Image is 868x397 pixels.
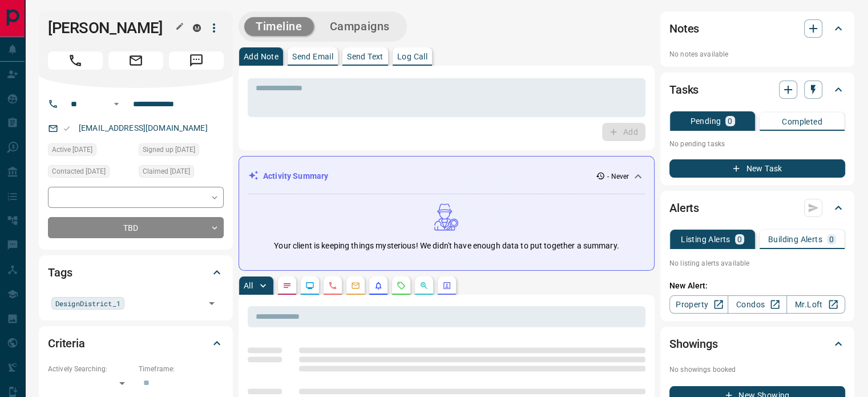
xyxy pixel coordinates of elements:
[728,117,732,125] p: 0
[55,298,120,309] span: DesignDistrict_1
[108,51,163,70] span: Email
[442,281,451,290] svg: Agent Actions
[669,76,845,103] div: Tasks
[669,364,845,375] p: No showings booked
[782,118,822,126] p: Completed
[681,235,730,243] p: Listing Alerts
[244,17,314,36] button: Timeline
[829,235,834,243] p: 0
[669,280,845,292] p: New Alert:
[669,49,845,59] p: No notes available
[669,81,699,99] h2: Tasks
[374,281,383,290] svg: Listing Alerts
[669,194,845,222] div: Alerts
[690,117,721,125] p: Pending
[292,53,333,61] p: Send Email
[52,166,106,177] span: Contacted [DATE]
[193,24,201,32] div: mrloft.ca
[669,159,845,178] button: New Task
[419,281,429,290] svg: Opportunities
[669,295,728,314] a: Property
[143,144,195,155] span: Signed up [DATE]
[52,144,92,155] span: Active [DATE]
[669,135,845,153] p: No pending tasks
[248,166,645,187] div: Activity Summary- Never
[169,51,224,70] span: Message
[669,258,845,268] p: No listing alerts available
[274,240,619,252] p: Your client is keeping things mysterious! We didn't have enough data to put together a summary.
[48,330,224,357] div: Criteria
[63,125,71,133] svg: Email Valid
[204,295,220,311] button: Open
[244,53,278,61] p: Add Note
[139,165,224,181] div: Tue May 31 2022
[139,143,224,159] div: Tue May 31 2022
[305,281,314,290] svg: Lead Browsing Activity
[728,295,786,314] a: Condos
[110,97,123,111] button: Open
[244,282,253,290] p: All
[48,364,133,374] p: Actively Searching:
[669,335,718,353] h2: Showings
[79,123,208,133] a: [EMAIL_ADDRESS][DOMAIN_NAME]
[768,235,822,243] p: Building Alerts
[669,15,845,42] div: Notes
[282,281,292,290] svg: Notes
[669,330,845,358] div: Showings
[139,364,224,374] p: Timeframe:
[737,235,742,243] p: 0
[48,263,72,282] h2: Tags
[328,281,337,290] svg: Calls
[48,165,133,181] div: Wed Jun 01 2022
[786,295,845,314] a: Mr.Loft
[607,171,629,182] p: - Never
[397,281,406,290] svg: Requests
[669,199,699,217] h2: Alerts
[48,19,176,37] h1: [PERSON_NAME]
[347,53,383,61] p: Send Text
[48,259,224,286] div: Tags
[318,17,401,36] button: Campaigns
[669,19,699,38] h2: Notes
[48,51,103,70] span: Call
[143,166,190,177] span: Claimed [DATE]
[397,53,427,61] p: Log Call
[48,143,133,159] div: Tue May 31 2022
[351,281,360,290] svg: Emails
[48,217,224,238] div: TBD
[263,170,328,182] p: Activity Summary
[48,334,85,352] h2: Criteria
